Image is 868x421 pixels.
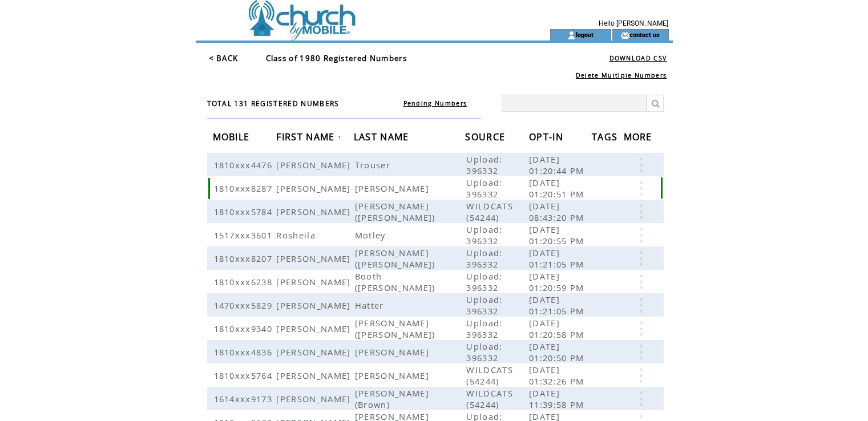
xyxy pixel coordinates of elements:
span: [DATE] 01:20:44 PM [529,153,587,176]
span: [PERSON_NAME] ([PERSON_NAME]) [355,317,438,340]
span: OPT-IN [529,128,566,149]
span: [PERSON_NAME] [355,183,432,194]
span: [DATE] 11:39:58 PM [529,387,587,410]
span: MOBILE [213,128,253,149]
a: Delete Multiple Numbers [576,71,667,79]
a: MOBILE [213,133,253,140]
span: [PERSON_NAME] [276,346,353,358]
span: SOURCE [465,128,508,149]
span: 1810xxx8207 [214,253,276,264]
span: 1614xxx9173 [214,393,276,404]
span: [PERSON_NAME] ([PERSON_NAME]) [355,200,438,223]
span: [PERSON_NAME] [276,206,353,217]
span: [DATE] 01:21:05 PM [529,294,587,317]
a: Pending Numbers [403,99,467,107]
span: [DATE] 01:21:05 PM [529,247,587,270]
span: Trouser [355,159,393,171]
img: account_icon.gif [567,31,576,40]
span: LAST NAME [354,128,412,149]
span: [DATE] 01:20:51 PM [529,177,587,200]
a: LAST NAME [354,133,412,140]
span: [PERSON_NAME] ([PERSON_NAME]) [355,247,438,270]
span: 1810xxx8287 [214,183,276,194]
a: FIRST NAME↑ [276,133,341,140]
span: Upload: 396332 [466,153,502,176]
a: logout [576,31,594,38]
span: [PERSON_NAME] [276,276,353,288]
a: < BACK [209,53,239,63]
span: 1810xxx4476 [214,159,276,171]
span: TOTAL 131 REGISTERED NUMBERS [207,99,340,108]
a: OPT-IN [529,133,566,140]
a: TAGS [592,133,620,140]
span: [DATE] 01:20:58 PM [529,317,587,340]
span: Hatter [355,299,387,311]
span: [PERSON_NAME] (Brown) [355,387,429,410]
span: Upload: 396332 [466,247,502,270]
img: contact_us_icon.gif [621,31,629,40]
span: Motley [355,229,389,241]
span: Upload: 396332 [466,341,502,363]
span: 1470xxx5829 [214,299,276,311]
span: Upload: 396332 [466,177,502,200]
span: [PERSON_NAME] [276,299,353,311]
span: TAGS [592,128,620,149]
span: MORE [624,128,655,149]
span: [DATE] 01:20:50 PM [529,341,587,363]
span: [DATE] 01:20:59 PM [529,270,587,293]
span: Booth ([PERSON_NAME]) [355,270,438,293]
a: contact us [629,31,660,38]
span: [PERSON_NAME] [276,159,353,171]
span: 1810xxx6238 [214,276,276,288]
span: [PERSON_NAME] [276,323,353,334]
a: DOWNLOAD CSV [609,54,667,62]
span: FIRST NAME [276,128,337,149]
span: [PERSON_NAME] [276,183,353,194]
span: 1517xxx3601 [214,229,276,241]
span: 1810xxx5764 [214,370,276,381]
span: Upload: 396332 [466,294,502,317]
span: [DATE] 01:32:26 PM [529,364,587,387]
span: WILDCATS (54244) [466,364,513,387]
span: [PERSON_NAME] [276,393,353,404]
span: Upload: 396332 [466,317,502,340]
span: 1810xxx4836 [214,346,276,358]
span: [PERSON_NAME] [355,346,432,358]
span: 1810xxx5784 [214,206,276,217]
span: [DATE] 08:43:20 PM [529,200,587,223]
span: [PERSON_NAME] [355,370,432,381]
span: [PERSON_NAME] [276,370,353,381]
span: Upload: 396332 [466,224,502,246]
span: WILDCATS (54244) [466,387,513,410]
span: WILDCATS (54244) [466,200,513,223]
span: Upload: 396332 [466,270,502,293]
span: 1810xxx9340 [214,323,276,334]
span: Rosheila [276,229,318,241]
a: SOURCE [465,133,508,140]
span: Class of 1980 Registered Numbers [266,53,407,63]
span: Hello [PERSON_NAME] [599,19,668,27]
span: [DATE] 01:20:55 PM [529,224,587,246]
span: [PERSON_NAME] [276,253,353,264]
